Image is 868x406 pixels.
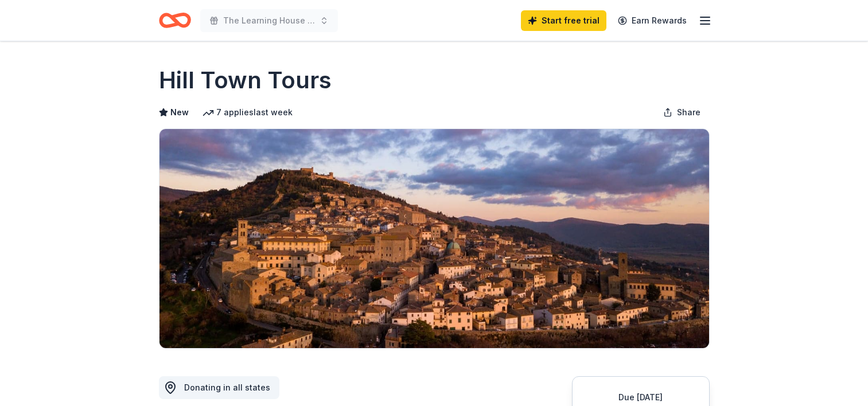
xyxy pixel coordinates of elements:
[159,64,332,96] h1: Hill Town Tours
[611,10,694,31] a: Earn Rewards
[159,129,709,348] img: Image for Hill Town Tours
[159,7,191,34] a: Home
[654,101,710,124] button: Share
[203,106,293,119] div: 7 applies last week
[223,14,315,28] span: The Learning House Raffle
[200,9,338,32] button: The Learning House Raffle
[521,10,606,31] a: Start free trial
[184,382,270,392] span: Donating in all states
[586,391,695,404] div: Due [DATE]
[170,106,189,119] span: New
[677,106,700,119] span: Share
